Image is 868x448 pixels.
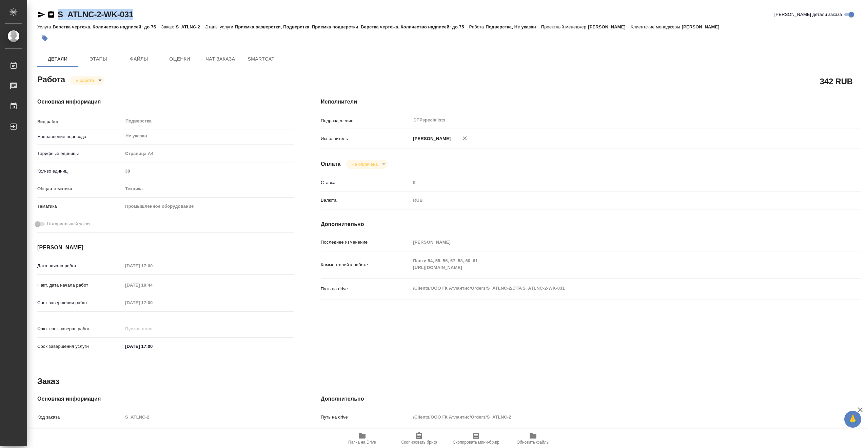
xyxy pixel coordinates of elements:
[37,73,65,85] h2: Работа
[123,341,182,351] input: ✎ Введи что-нибудь
[321,179,411,186] p: Ставка
[123,148,294,159] div: Страница А4
[204,55,237,63] span: Чат заказа
[47,221,90,227] span: Нотариальный заказ
[391,429,448,448] button: Скопировать бриф
[346,160,388,169] div: В работе
[321,262,411,268] p: Комментарий к работе
[844,411,861,428] button: 🙏
[631,24,682,29] p: Клиентские менеджеры
[37,282,123,289] p: Факт. дата начала работ
[37,150,123,157] p: Тарифные единицы
[774,11,842,18] span: [PERSON_NAME] детали заказа
[411,255,815,273] textarea: Папки 54, 55, 56, 57, 58, 60, 61 [URL][DOMAIN_NAME]
[321,414,411,421] p: Путь на drive
[411,135,451,142] p: [PERSON_NAME]
[321,286,411,292] p: Путь на drive
[205,24,235,29] p: Этапы услуги
[334,429,391,448] button: Папка на Drive
[37,31,52,46] button: Добавить тэг
[37,133,123,140] p: Направление перевода
[37,263,123,269] p: Дата начала работ
[321,395,861,403] h4: Дополнительно
[411,178,815,187] input: Пустое поле
[37,98,294,106] h4: Основная информация
[37,10,45,19] button: Скопировать ссылку для ЯМессенджера
[41,55,74,63] span: Детали
[123,298,182,308] input: Пустое поле
[411,237,815,247] input: Пустое поле
[517,440,550,445] span: Обновить файлы
[176,24,205,29] p: S_ATLNC-2
[82,55,115,63] span: Этапы
[588,24,631,29] p: [PERSON_NAME]
[411,283,815,294] textarea: /Clients/ООО ГК Атлантис/Orders/S_ATLNC-2/DTP/S_ATLNC-2-WK-031
[37,24,53,29] p: Услуга
[505,429,561,448] button: Обновить файлы
[47,10,55,19] button: Скопировать ссылку
[53,24,161,29] p: Верстка чертежа. Количество надписей: до 75
[123,166,294,176] input: Пустое поле
[123,412,294,422] input: Пустое поле
[123,324,182,334] input: Пустое поле
[37,343,123,350] p: Срок завершения услуги
[58,10,133,19] a: S_ATLNC-2-WK-031
[321,98,861,106] h4: Исполнители
[469,24,486,29] p: Работа
[37,244,294,252] h4: [PERSON_NAME]
[401,440,437,445] span: Скопировать бриф
[37,376,59,387] h2: Заказ
[161,24,176,29] p: Заказ:
[123,183,294,195] div: Техника
[245,55,277,63] span: SmartCat
[37,395,294,403] h4: Основная информация
[37,118,123,125] p: Вид работ
[123,55,155,63] span: Файлы
[163,55,196,63] span: Оценки
[123,261,182,271] input: Пустое поле
[820,75,853,87] h2: 342 RUB
[350,161,380,167] button: Не оплачена
[123,201,294,212] div: Промышленное оборудование
[321,117,411,124] p: Подразделение
[321,220,861,228] h4: Дополнительно
[321,239,411,246] p: Последнее изменение
[321,197,411,204] p: Валюта
[37,414,123,421] p: Код заказа
[37,185,123,192] p: Общая тематика
[123,280,182,290] input: Пустое поле
[321,160,341,168] h4: Оплата
[37,203,123,210] p: Тематика
[348,440,376,445] span: Папка на Drive
[70,76,104,85] div: В работе
[235,24,469,29] p: Приемка разверстки, Подверстка, Приемка подверстки, Верстка чертежа. Количество надписей: до 75
[411,195,815,206] div: RUB
[486,24,541,29] p: Подверстка, Не указан
[37,299,123,306] p: Срок завершения работ
[37,168,123,175] p: Кол-во единиц
[682,24,725,29] p: [PERSON_NAME]
[411,412,815,422] input: Пустое поле
[74,77,96,83] button: В работе
[448,429,505,448] button: Скопировать мини-бриф
[847,412,859,426] span: 🙏
[37,326,123,332] p: Факт. срок заверш. работ
[321,135,411,142] p: Исполнитель
[453,440,499,445] span: Скопировать мини-бриф
[457,131,472,146] button: Удалить исполнителя
[541,24,588,29] p: Проектный менеджер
